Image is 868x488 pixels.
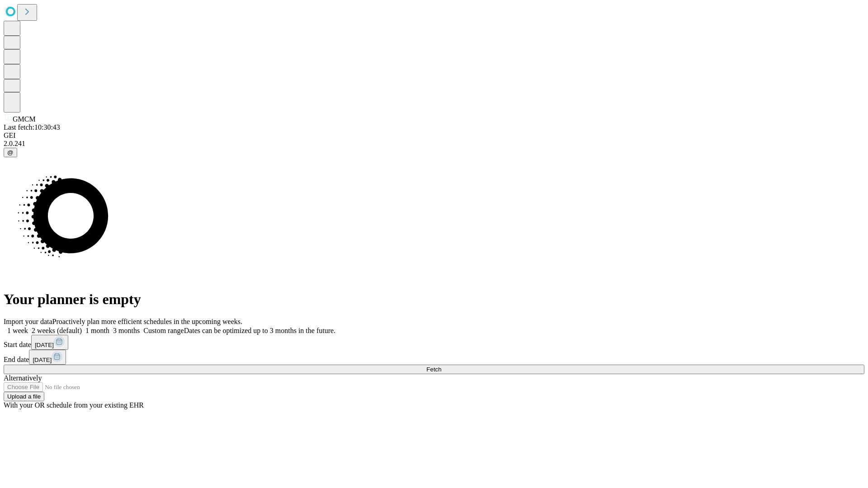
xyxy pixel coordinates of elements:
[4,291,864,308] h1: Your planner is empty
[4,123,60,131] span: Last fetch: 10:30:43
[4,131,864,140] div: GEI
[52,318,242,325] span: Proactively plan more efficient schedules in the upcoming weeks.
[85,327,109,334] span: 1 month
[33,357,52,363] span: [DATE]
[143,327,184,334] span: Custom range
[13,115,36,123] span: GMCM
[4,401,144,409] span: With your OR schedule from your existing EHR
[4,374,42,382] span: Alternatively
[426,366,441,373] span: Fetch
[32,327,82,334] span: 2 weeks (default)
[7,327,28,334] span: 1 week
[4,335,864,350] div: Start date
[4,365,864,374] button: Fetch
[4,318,52,325] span: Import your data
[184,327,335,334] span: Dates can be optimized up to 3 months in the future.
[31,335,68,350] button: [DATE]
[35,342,54,348] span: [DATE]
[29,350,66,365] button: [DATE]
[113,327,140,334] span: 3 months
[7,149,14,156] span: @
[4,148,17,157] button: @
[4,350,864,365] div: End date
[4,140,864,148] div: 2.0.241
[4,392,44,401] button: Upload a file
